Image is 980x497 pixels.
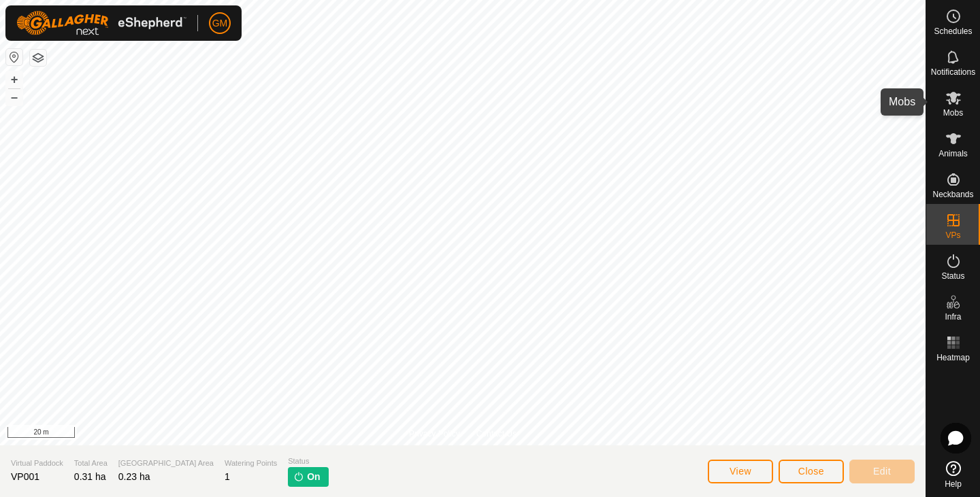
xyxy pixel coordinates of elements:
button: Map Layers [30,50,46,66]
img: turn-on [293,471,304,482]
span: 0.23 ha [118,471,150,482]
span: Mobs [943,109,963,117]
span: Close [798,466,824,477]
span: View [730,466,751,477]
span: Heatmap [936,354,970,362]
span: [GEOGRAPHIC_DATA] Area [118,458,214,469]
img: Gallagher Logo [16,11,186,35]
button: + [6,71,22,88]
span: Neckbands [932,190,973,199]
span: Watering Points [225,458,277,469]
span: Help [945,480,962,488]
button: – [6,89,22,105]
span: On [307,470,320,484]
span: Edit [873,466,891,477]
span: Infra [945,313,961,321]
span: Schedules [934,27,972,35]
span: 0.31 ha [74,471,106,482]
span: Notifications [931,68,975,76]
span: Animals [938,150,968,158]
span: GM [212,16,228,31]
span: Status [288,456,328,467]
span: Virtual Paddock [11,458,63,469]
span: VP001 [11,471,39,482]
span: Total Area [74,458,108,469]
button: View [708,460,773,483]
span: 1 [225,471,230,482]
button: Edit [849,460,915,483]
span: Status [941,272,964,280]
button: Close [779,460,844,483]
a: Contact Us [476,428,517,440]
a: Privacy Policy [409,428,460,440]
span: VPs [945,231,960,239]
button: Reset Map [6,49,22,65]
a: Help [926,456,980,494]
